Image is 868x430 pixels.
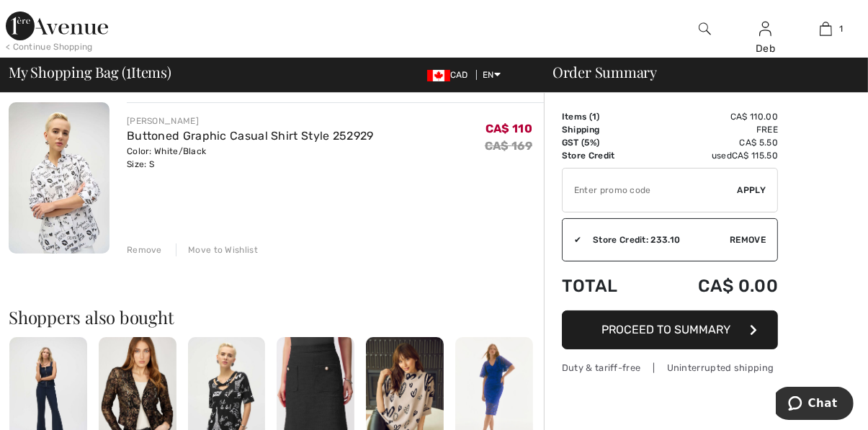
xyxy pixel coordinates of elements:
img: My Info [759,20,771,37]
iframe: Opens a widget where you can chat to one of our agents [776,387,854,423]
span: Proceed to Summary [602,323,731,336]
div: < Continue Shopping [6,40,93,53]
div: [PERSON_NAME] [127,115,374,127]
td: CA$ 0.00 [651,261,778,310]
span: EN [483,70,501,80]
img: 1ère Avenue [6,12,108,40]
div: Move to Wishlist [176,243,258,256]
span: Remove [730,233,766,246]
span: CAD [427,70,474,80]
button: Proceed to Summary [562,310,778,349]
div: Order Summary [535,65,859,79]
span: 1 [839,22,843,35]
span: Apply [738,184,766,197]
td: GST (5%) [562,136,651,149]
input: Promo code [563,169,738,212]
td: CA$ 110.00 [651,110,778,123]
img: My Bag [820,20,832,37]
td: Free [651,123,778,136]
a: Buttoned Graphic Casual Shirt Style 252929 [127,129,374,143]
div: Duty & tariff-free | Uninterrupted shipping [562,361,778,375]
td: Total [562,261,651,310]
td: Shipping [562,123,651,136]
td: CA$ 5.50 [651,136,778,149]
div: Color: White/Black Size: S [127,145,374,171]
div: Store Credit: 233.10 [581,233,730,246]
span: My Shopping Bag ( Items) [9,65,171,79]
td: used [651,149,778,162]
h2: Shoppers also bought [9,308,544,326]
img: Buttoned Graphic Casual Shirt Style 252929 [9,102,109,254]
img: Canadian Dollar [427,70,450,81]
img: search the website [699,20,711,37]
s: CA$ 169 [485,139,532,153]
span: 1 [592,112,596,122]
div: Remove [127,243,162,256]
div: ✔ [563,233,581,246]
span: CA$ 115.50 [732,151,778,161]
a: Sign In [759,22,771,35]
a: 1 [797,20,856,37]
div: Deb [735,41,795,56]
span: CA$ 110 [486,122,532,135]
td: Store Credit [562,149,651,162]
td: Items ( ) [562,110,651,123]
span: 1 [126,61,131,80]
